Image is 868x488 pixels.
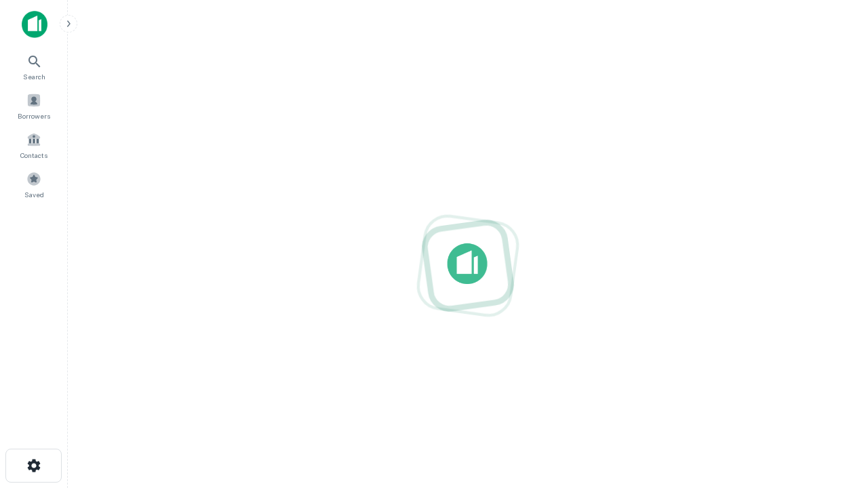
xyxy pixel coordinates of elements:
img: capitalize-icon.png [22,11,47,38]
a: Saved [4,166,64,203]
span: Contacts [20,150,47,161]
a: Search [4,48,64,85]
iframe: Chat Widget [800,380,868,445]
a: Contacts [4,127,64,163]
span: Saved [24,189,44,200]
span: Search [23,71,45,82]
span: Borrowers [18,110,50,121]
a: Borrowers [4,87,64,124]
